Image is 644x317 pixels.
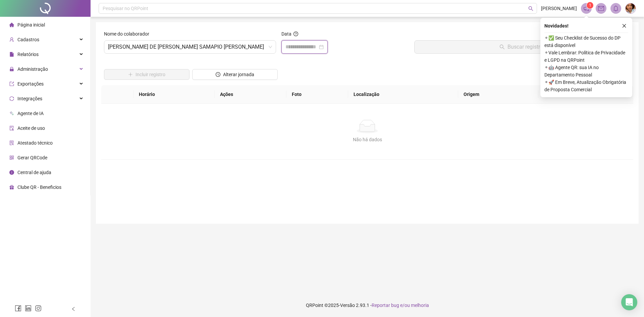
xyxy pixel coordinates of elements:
th: Localização [348,85,459,104]
span: Versão [340,303,355,308]
span: Central de ajuda [17,170,51,175]
span: clock-circle [216,72,220,77]
span: STEFANY DE LOURDES SAMAPIO FRANCA OLIVEIRA [108,41,272,53]
a: Alterar jornada [192,72,278,78]
span: Exportações [17,81,44,87]
span: linkedin [25,305,32,312]
span: ⚬ 🤖 Agente QR: sua IA no Departamento Pessoal [544,64,628,78]
span: left [71,307,76,311]
label: Nome do colaborador [104,30,154,38]
span: lock [9,67,14,71]
span: sync [9,96,14,101]
span: home [9,22,14,27]
span: Clube QR - Beneficios [17,184,61,190]
span: instagram [35,305,42,312]
span: 1 [589,3,591,8]
span: Relatórios [17,52,39,57]
span: mail [598,5,604,11]
span: Integrações [17,96,42,101]
span: ⚬ ✅ Seu Checklist de Sucesso do DP está disponível [544,34,628,49]
span: Data [281,31,291,37]
span: bell [613,5,619,11]
span: ⚬ 🚀 Em Breve, Atualização Obrigatória de Proposta Comercial [544,78,628,93]
span: Aceite de uso [17,125,45,131]
button: Buscar registros [414,40,631,54]
span: Reportar bug e/ou melhoria [372,303,429,308]
span: notification [583,5,589,11]
th: Protocolo [538,85,633,104]
span: gift [9,185,14,190]
span: solution [9,141,14,145]
span: user-add [9,37,14,42]
footer: QRPoint © 2025 - 2.93.1 - [91,294,644,317]
span: export [9,82,14,86]
span: search [528,6,533,11]
span: qrcode [9,155,14,160]
span: question-circle [293,32,298,36]
span: Novidades ! [544,22,569,30]
sup: 1 [587,2,593,9]
img: 81251 [626,3,636,13]
span: facebook [15,305,21,312]
th: Origem [458,85,538,104]
th: Foto [286,85,348,104]
span: Administração [17,66,48,72]
span: close [622,23,627,28]
span: Gerar QRCode [17,155,47,160]
div: Não há dados [109,136,625,143]
span: [PERSON_NAME] [541,5,577,12]
th: Horário [133,85,214,104]
div: Open Intercom Messenger [621,294,637,310]
span: Cadastros [17,37,39,42]
th: Ações [215,85,286,104]
span: info-circle [9,170,14,175]
button: Incluir registro [104,69,190,80]
span: file [9,52,14,57]
span: Página inicial [17,22,45,28]
button: Alterar jornada [192,69,278,80]
span: Atestado técnico [17,140,53,146]
span: audit [9,126,14,130]
span: ⚬ Vale Lembrar: Política de Privacidade e LGPD na QRPoint [544,49,628,64]
span: Agente de IA [17,111,44,116]
span: Alterar jornada [223,71,254,78]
